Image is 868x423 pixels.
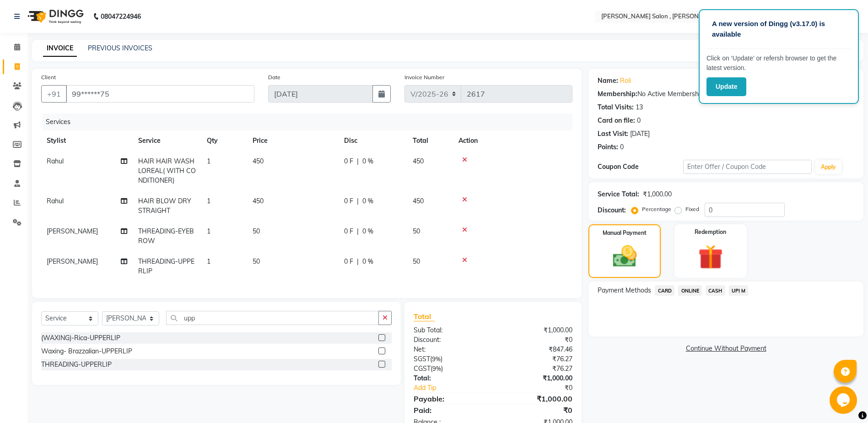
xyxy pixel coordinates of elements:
span: CASH [706,285,725,296]
p: Click on ‘Update’ or refersh browser to get the latest version. [706,54,851,73]
label: Redemption [695,228,726,236]
div: ₹0 [493,335,580,345]
label: Client [41,73,56,81]
th: Price [247,130,339,151]
span: 9% [432,365,441,372]
div: ₹847.46 [493,345,580,354]
button: Update [706,77,746,96]
div: ( ) [407,364,493,374]
span: Rahul [47,197,64,205]
div: ₹0 [507,383,579,393]
img: logo [23,4,86,29]
button: +91 [41,85,67,103]
label: Date [268,73,280,81]
div: Total: [407,374,493,383]
input: Search by Name/Mobile/Email/Code [66,85,254,103]
div: Paid: [407,405,493,416]
label: Manual Payment [603,229,647,237]
div: Card on file: [598,116,635,125]
span: SGST [414,355,430,363]
span: 0 % [362,257,373,266]
span: [PERSON_NAME] [47,257,98,266]
a: PREVIOUS INVOICES [88,44,152,52]
div: Discount: [598,206,626,215]
span: [PERSON_NAME] [47,227,98,235]
span: 50 [253,227,260,235]
a: Add Tip [407,383,507,393]
div: Total Visits: [598,103,634,112]
span: 50 [413,227,420,235]
span: 450 [253,197,264,205]
span: 0 F [344,157,353,166]
div: Name: [598,76,618,86]
span: | [357,157,359,166]
span: 450 [413,157,424,165]
span: HAIR HAIR WASH LOREAL( WITH CONDITIONER) [138,157,196,184]
span: THREADING-UPPERLIP [138,257,194,275]
span: 0 % [362,196,373,206]
span: CGST [414,364,431,373]
div: Membership: [598,89,637,99]
span: 450 [413,197,424,205]
div: Coupon Code [598,162,683,172]
span: 50 [253,257,260,266]
div: Payable: [407,393,493,404]
th: Disc [339,130,407,151]
span: 0 % [362,157,373,166]
div: 0 [637,116,641,125]
div: Last Visit: [598,129,628,139]
div: Net: [407,345,493,354]
b: 08047224946 [101,4,141,29]
button: Apply [815,160,841,174]
div: (WAXING)-Rica-UPPERLIP [41,333,120,343]
span: 0 F [344,227,353,236]
label: Invoice Number [404,73,444,81]
input: Enter Offer / Coupon Code [683,160,811,174]
div: ₹1,000.00 [643,190,672,199]
span: THREADING-EYEBROW [138,227,194,245]
div: THREADING-UPPERLIP [41,360,112,369]
th: Stylist [41,130,133,151]
span: UPI M [729,285,749,296]
div: Sub Total: [407,325,493,335]
input: Search or Scan [166,311,379,325]
span: 0 F [344,196,353,206]
span: 0 F [344,257,353,266]
th: Qty [201,130,247,151]
a: INVOICE [43,40,77,57]
label: Fixed [685,205,699,213]
th: Service [133,130,201,151]
span: 9% [432,355,441,363]
div: Discount: [407,335,493,345]
label: Percentage [642,205,671,213]
a: Roli [620,76,631,86]
span: Rahul [47,157,64,165]
div: No Active Membership [598,89,854,99]
div: 13 [636,103,643,112]
span: Total [414,312,435,321]
div: ₹1,000.00 [493,393,580,404]
th: Total [407,130,453,151]
iframe: chat widget [830,386,859,414]
th: Action [453,130,572,151]
div: 0 [620,142,624,152]
span: 1 [207,157,210,165]
span: CARD [655,285,674,296]
a: Continue Without Payment [590,344,862,353]
span: Payment Methods [598,286,651,295]
img: _cash.svg [605,243,644,270]
div: Points: [598,142,618,152]
span: 1 [207,227,210,235]
div: [DATE] [630,129,650,139]
div: ₹0 [493,405,580,416]
span: HAIR BLOW DRY STRAIGHT [138,197,191,215]
span: 1 [207,257,210,266]
div: ( ) [407,354,493,364]
div: ₹76.27 [493,364,580,374]
span: 1 [207,197,210,205]
span: 0 % [362,227,373,236]
span: | [357,196,359,206]
p: A new version of Dingg (v3.17.0) is available [712,19,846,39]
div: ₹1,000.00 [493,374,580,383]
span: 50 [413,257,420,266]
